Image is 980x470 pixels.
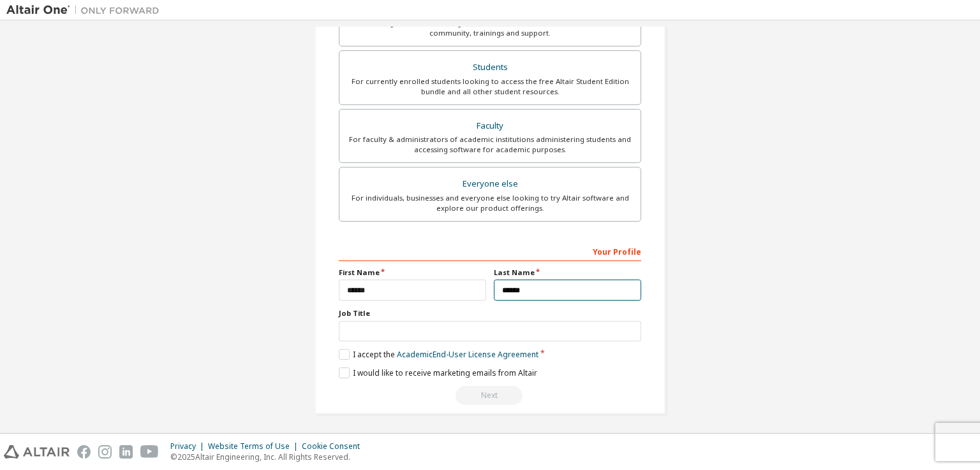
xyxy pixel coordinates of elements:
[339,349,538,360] label: I accept the
[170,441,208,452] div: Privacy
[339,267,486,278] label: First Name
[339,308,641,318] label: Job Title
[4,445,70,459] img: altair_logo.svg
[6,4,166,17] img: Altair One
[397,349,538,360] a: Academic End-User License Agreement
[170,452,367,462] p: © 2025 Altair Engineering, Inc. All Rights Reserved.
[98,445,112,459] img: instagram.svg
[347,117,633,135] div: Faculty
[347,193,633,213] div: For individuals, businesses and everyone else looking to try Altair software and explore our prod...
[339,386,641,405] div: Read and acccept EULA to continue
[494,267,641,278] label: Last Name
[208,441,302,452] div: Website Terms of Use
[339,367,537,378] label: I would like to receive marketing emails from Altair
[347,59,633,76] div: Students
[347,18,633,38] div: For existing customers looking to access software downloads, HPC resources, community, trainings ...
[119,445,133,459] img: linkedin.svg
[347,76,633,97] div: For currently enrolled students looking to access the free Altair Student Edition bundle and all ...
[302,441,367,452] div: Cookie Consent
[77,445,91,459] img: facebook.svg
[339,241,641,261] div: Your Profile
[347,134,633,155] div: For faculty & administrators of academic institutions administering students and accessing softwa...
[140,445,159,459] img: youtube.svg
[347,175,633,193] div: Everyone else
